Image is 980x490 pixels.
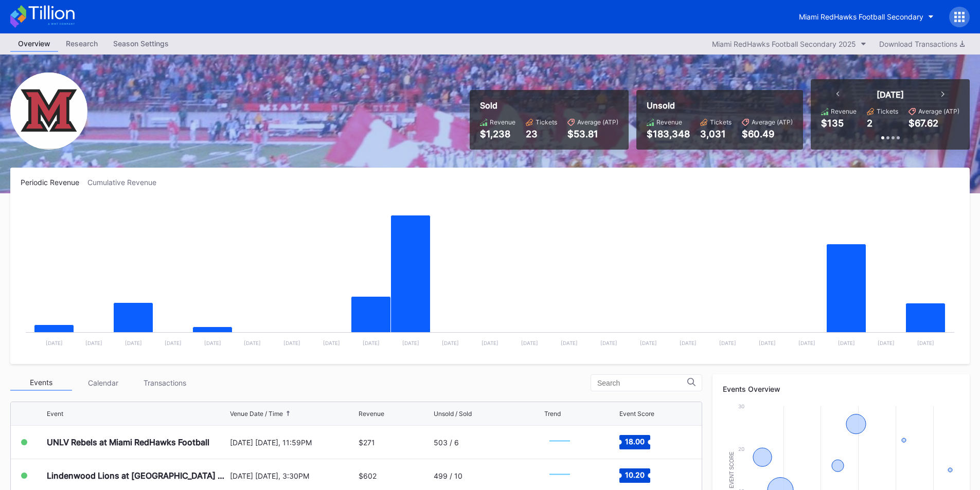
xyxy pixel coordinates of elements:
div: 499 / 10 [434,471,462,480]
div: Unsold [647,100,793,111]
div: Research [58,36,105,51]
div: $1,238 [480,129,515,139]
div: UNLV Rebels at Miami RedHawks Football [47,437,209,447]
text: [DATE] [600,340,617,346]
div: Periodic Revenue [21,178,87,187]
text: [DATE] [165,340,182,346]
div: Event Score [619,410,654,418]
a: Season Settings [105,36,176,52]
div: Average (ATP) [577,118,618,126]
div: 3,031 [700,129,732,139]
text: [DATE] [402,340,419,346]
div: Miami RedHawks Football Secondary 2025 [712,40,856,48]
div: $67.62 [908,118,938,129]
div: Tickets [710,118,732,126]
text: [DATE] [363,340,380,346]
text: [DATE] [204,340,221,346]
div: $53.81 [567,129,618,139]
a: Research [58,36,105,52]
img: Miami_RedHawks_Football_Secondary.png [10,72,87,150]
div: 2 [867,118,872,129]
text: [DATE] [838,340,855,346]
div: Miami RedHawks Football Secondary [799,12,923,21]
div: Tickets [877,107,898,115]
text: [DATE] [561,340,578,346]
text: [DATE] [482,340,498,346]
text: [DATE] [759,340,776,346]
a: Overview [10,36,58,52]
div: $135 [821,118,844,129]
div: Trend [544,410,561,418]
text: [DATE] [719,340,736,346]
svg: Chart title [21,199,959,354]
text: [DATE] [640,340,657,346]
div: Revenue [831,107,857,115]
text: [DATE] [323,340,340,346]
div: $183,348 [647,129,690,139]
svg: Chart title [544,429,575,455]
text: [DATE] [917,340,934,346]
div: Cumulative Revenue [87,178,165,187]
text: [DATE] [680,340,697,346]
div: Revenue [359,410,384,418]
text: 30 [738,403,744,409]
button: Miami RedHawks Football Secondary [791,7,941,26]
div: $60.49 [742,129,793,139]
text: [DATE] [125,340,142,346]
div: Average (ATP) [918,107,959,115]
div: [DATE] [877,89,904,100]
input: Search [597,379,687,387]
div: $271 [359,438,375,447]
text: 10.20 [625,470,645,479]
text: 18.00 [625,437,645,446]
div: Transactions [134,375,195,391]
div: Revenue [656,118,682,126]
div: Revenue [490,118,515,126]
div: [DATE] [DATE], 3:30PM [230,471,357,480]
svg: Chart title [544,463,575,488]
div: Venue Date / Time [230,410,283,418]
div: [DATE] [DATE], 11:59PM [230,438,357,447]
text: [DATE] [442,340,459,346]
div: Average (ATP) [752,118,793,126]
div: Lindenwood Lions at [GEOGRAPHIC_DATA] RedHawks Football [47,470,227,481]
text: 20 [738,446,744,452]
div: Events Overview [723,385,959,393]
text: Event Score [729,451,735,488]
text: [DATE] [521,340,538,346]
text: [DATE] [798,340,815,346]
text: [DATE] [283,340,300,346]
button: Miami RedHawks Football Secondary 2025 [707,37,871,51]
div: Season Settings [105,36,176,51]
div: $602 [359,471,377,480]
text: [DATE] [46,340,63,346]
button: Download Transactions [874,37,970,51]
div: Unsold / Sold [434,410,472,418]
div: Download Transactions [879,40,965,48]
div: 23 [526,129,557,139]
div: Event [47,410,63,418]
div: Calendar [72,375,134,391]
div: Events [10,375,72,391]
div: 503 / 6 [434,438,459,447]
div: Tickets [536,118,557,126]
div: Sold [480,100,618,111]
text: [DATE] [244,340,261,346]
text: [DATE] [878,340,895,346]
text: [DATE] [85,340,102,346]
